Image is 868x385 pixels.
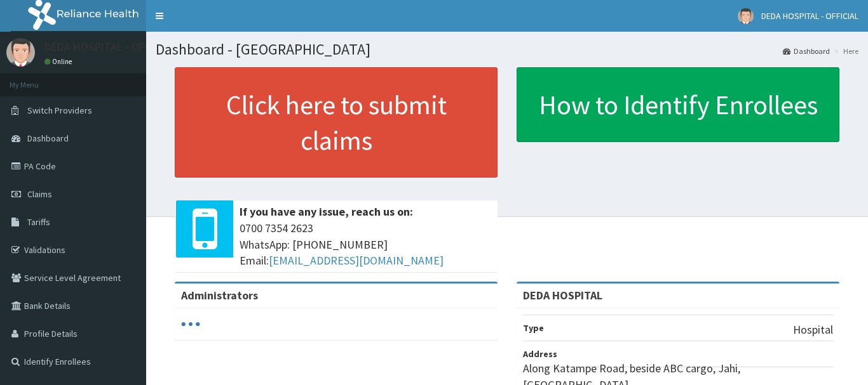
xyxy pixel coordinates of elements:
span: Dashboard [27,133,69,144]
span: Tariffs [27,216,50,228]
a: How to Identify Enrollees [517,67,839,142]
h1: Dashboard - [GEOGRAPHIC_DATA] [156,41,858,58]
img: User Image [738,8,754,24]
span: Claims [27,188,52,200]
p: Hospital [793,322,833,338]
a: [EMAIL_ADDRESS][DOMAIN_NAME] [269,253,444,268]
a: Dashboard [783,46,830,56]
span: DEDA HOSPITAL - OFFICIAL [761,10,858,22]
p: DEDA HOSPITAL - OFFICIAL [44,41,175,53]
img: User Image [6,38,35,67]
strong: DEDA HOSPITAL [523,288,602,303]
span: Switch Providers [27,105,92,116]
span: 0700 7354 2623 WhatsApp: [PHONE_NUMBER] Email: [240,220,491,269]
b: Administrators [181,288,258,303]
a: Click here to submit claims [175,67,498,178]
li: Here [831,46,858,56]
b: Type [523,322,544,334]
svg: audio-loading [181,315,200,334]
b: If you have any issue, reach us on: [240,204,413,219]
b: Address [523,348,557,360]
a: Online [44,57,75,66]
